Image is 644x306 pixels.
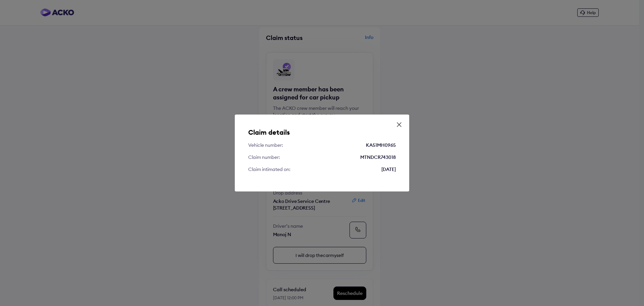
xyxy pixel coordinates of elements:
div: MTNDCR743018 [360,154,396,161]
div: Vehicle number: [248,142,283,148]
div: Claim number: [248,154,280,161]
h5: Claim details [248,128,396,136]
div: [DATE] [381,166,396,173]
div: Claim intimated on: [248,166,290,173]
div: KA51MH0965 [366,142,396,148]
